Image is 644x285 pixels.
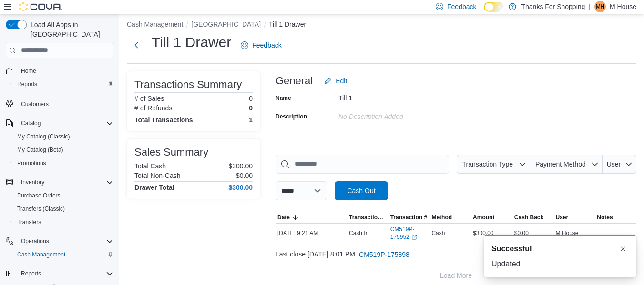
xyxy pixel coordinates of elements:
button: Transaction # [388,212,430,223]
button: Edit [320,71,351,90]
button: Transfers [10,216,117,229]
span: CM519P-175898 [359,250,409,259]
span: Purchase Orders [17,192,61,199]
button: Inventory [2,176,117,189]
a: Reports [13,79,41,90]
a: My Catalog (Classic) [13,131,74,142]
span: Operations [21,237,49,245]
button: Catalog [17,118,44,129]
div: Last close [DATE] 8:01 PM [276,245,636,264]
span: Promotions [17,159,46,167]
button: Till 1 Drawer [269,20,306,28]
span: Cash Management [13,249,113,260]
span: Transfers [13,216,113,228]
label: Name [276,94,291,102]
a: Customers [17,98,52,110]
button: Payment Method [530,155,603,174]
p: Thanks For Shopping [521,1,585,12]
button: Transaction Type [347,212,388,223]
span: Transaction Type [462,160,513,168]
span: Method [431,214,452,221]
span: Catalog [21,119,41,127]
span: Load More [440,271,472,280]
span: Inventory [21,178,44,186]
a: Transfers [13,216,45,228]
button: Operations [2,235,117,248]
a: My Catalog (Beta) [13,144,67,156]
span: Amount [473,214,494,221]
button: Dismiss toast [617,243,629,255]
span: Cash Out [347,186,375,196]
button: My Catalog (Beta) [10,143,117,157]
span: Cash Back [514,214,543,221]
span: Home [17,65,113,77]
button: Promotions [10,157,117,170]
span: My Catalog (Beta) [13,144,113,156]
h4: 1 [249,116,253,124]
span: User [607,160,621,168]
button: CM519P-175898 [355,245,413,264]
h3: Transactions Summary [134,79,242,90]
span: Reports [17,268,113,279]
p: Cash In [349,229,368,237]
div: Updated [491,258,629,270]
a: CM519P-175952External link [390,226,428,241]
button: Cash Management [127,20,183,28]
span: Date [277,214,290,221]
span: My Catalog (Classic) [13,131,113,142]
span: Promotions [13,157,113,169]
button: Cash Back [512,212,554,223]
span: Inventory [17,177,113,188]
label: Description [276,113,307,120]
span: Cash [431,229,445,237]
button: My Catalog (Classic) [10,130,117,143]
h4: $300.00 [228,184,253,191]
input: Dark Mode [484,2,504,12]
p: 0 [249,104,253,112]
input: This is a search bar. As you type, the results lower in the page will automatically filter. [276,155,449,174]
button: Catalog [2,117,117,130]
button: Reports [10,78,117,91]
span: Transfers (Classic) [13,203,113,215]
span: MH [596,1,605,12]
button: Reports [17,268,45,279]
p: 0 [249,95,253,102]
button: Notes [595,212,636,223]
h6: Total Cash [134,162,166,170]
span: Reports [17,80,37,88]
button: Purchase Orders [10,189,117,202]
div: Notification [491,243,629,255]
div: Till 1 [338,90,466,102]
span: Operations [17,236,113,247]
svg: External link [411,235,417,240]
button: Load More [276,266,636,285]
span: Transfers [17,218,41,226]
button: Inventory [17,177,48,188]
span: Edit [336,76,347,86]
span: Reports [21,270,41,277]
h6: # of Sales [134,95,164,102]
div: M House [594,1,606,12]
button: Transfers (Classic) [10,202,117,216]
span: Customers [21,100,49,108]
span: Notes [597,214,613,221]
h3: Sales Summary [134,147,208,158]
div: [DATE] 9:21 AM [276,227,347,239]
button: [GEOGRAPHIC_DATA] [191,20,261,28]
span: Feedback [252,40,281,50]
a: Purchase Orders [13,190,64,201]
span: Successful [491,243,532,255]
h6: # of Refunds [134,104,172,112]
button: Cash Management [10,248,117,261]
h1: Till 1 Drawer [152,33,231,52]
span: Feedback [447,2,476,11]
button: Home [2,64,117,78]
button: Amount [471,212,512,223]
h6: Total Non-Cash [134,172,181,179]
span: Customers [17,98,113,109]
p: | [589,1,591,12]
a: Feedback [237,36,285,55]
a: Promotions [13,157,50,169]
button: Reports [2,267,117,280]
span: User [556,214,569,221]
